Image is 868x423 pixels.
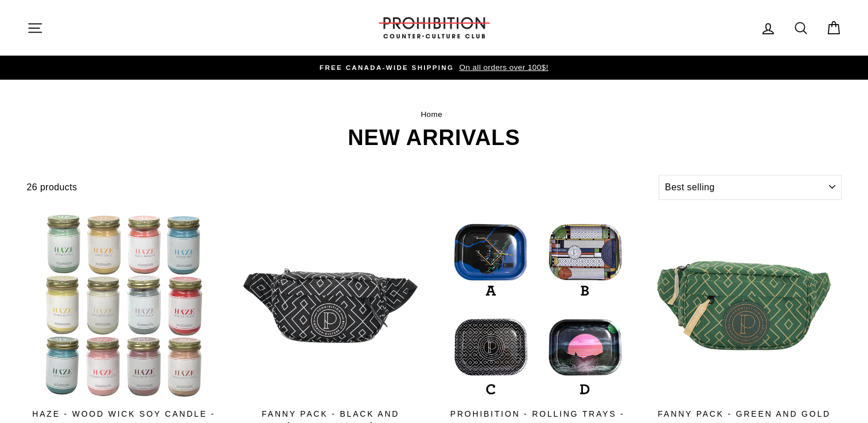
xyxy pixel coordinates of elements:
[320,64,454,71] span: FREE CANADA-WIDE SHIPPING
[377,17,492,38] img: PROHIBITION COUNTER-CULTURE CLUB
[27,180,655,195] div: 26 products
[445,110,447,119] span: /
[30,61,839,74] a: FREE CANADA-WIDE SHIPPING On all orders over 100$!
[27,108,842,121] nav: breadcrumbs
[456,63,548,72] span: On all orders over 100$!
[421,110,442,119] a: Home
[647,408,842,420] div: FANNY PACK - GREEN AND GOLD
[27,127,842,148] h1: NEW ARRIVALS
